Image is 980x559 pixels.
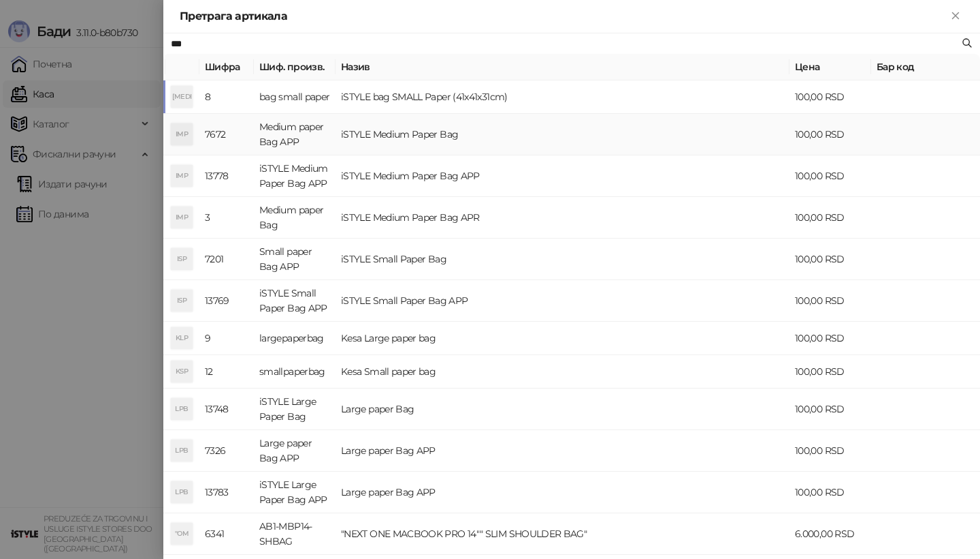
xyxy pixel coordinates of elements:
td: 12 [199,355,254,389]
td: 13783 [199,472,254,513]
td: smallpaperbag [254,355,336,389]
td: 100,00 RSD [789,155,871,197]
td: 3 [199,197,254,239]
div: Претрага артикала [180,8,947,25]
td: 100,00 RSD [789,430,871,472]
td: Medium paper Bag APP [254,114,336,155]
div: LPB [171,398,193,420]
td: Large paper Bag [336,389,789,430]
div: ISP [171,290,193,312]
td: Small paper Bag APP [254,239,336,280]
td: iSTYLE Medium Paper Bag APR [336,197,789,239]
td: 100,00 RSD [789,322,871,355]
td: 9 [199,322,254,355]
div: LPB [171,440,193,462]
div: IMP [171,165,193,187]
td: "NEXT ONE MACBOOK PRO 14"" SLIM SHOULDER BAG" [336,513,789,555]
td: Kesa Large paper bag [336,322,789,355]
td: 13748 [199,389,254,430]
td: 7201 [199,239,254,280]
div: [MEDICAL_DATA] [171,86,193,108]
td: 100,00 RSD [789,472,871,513]
td: iSTYLE Small Paper Bag [336,239,789,280]
td: bag small paper [254,80,336,114]
td: iSTYLE Large Paper Bag [254,389,336,430]
div: KLP [171,327,193,349]
div: ISP [171,248,193,270]
td: iSTYLE Small Paper Bag APP [254,280,336,322]
td: 100,00 RSD [789,114,871,155]
td: 13769 [199,280,254,322]
th: Цена [789,54,871,80]
td: 8 [199,80,254,114]
th: Шиф. произв. [254,54,336,80]
td: iSTYLE Small Paper Bag APP [336,280,789,322]
td: 100,00 RSD [789,280,871,322]
th: Назив [336,54,789,80]
td: Large paper Bag APP [254,430,336,472]
div: KSP [171,361,193,382]
td: Large paper Bag APP [336,430,789,472]
td: 6.000,00 RSD [789,513,871,555]
td: iSTYLE Medium Paper Bag APP [336,155,789,197]
td: 6341 [199,513,254,555]
th: Шифра [199,54,254,80]
button: Close [947,8,964,25]
td: iSTYLE Medium Paper Bag APP [254,155,336,197]
div: IMP [171,123,193,145]
td: 7326 [199,430,254,472]
div: LPB [171,481,193,503]
td: Medium paper Bag [254,197,336,239]
td: iSTYLE bag SMALL Paper (41x41x31cm) [336,80,789,114]
td: Large paper Bag APP [336,472,789,513]
div: "OM [171,523,193,545]
td: largepaperbag [254,322,336,355]
td: 100,00 RSD [789,355,871,389]
td: iSTYLE Large Paper Bag APP [254,472,336,513]
td: Kesa Small paper bag [336,355,789,389]
div: IMP [171,207,193,228]
th: Бар код [871,54,980,80]
td: iSTYLE Medium Paper Bag [336,114,789,155]
td: AB1-MBP14-SHBAG [254,513,336,555]
td: 100,00 RSD [789,239,871,280]
td: 7672 [199,114,254,155]
td: 100,00 RSD [789,389,871,430]
td: 13778 [199,155,254,197]
td: 100,00 RSD [789,197,871,239]
td: 100,00 RSD [789,80,871,114]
